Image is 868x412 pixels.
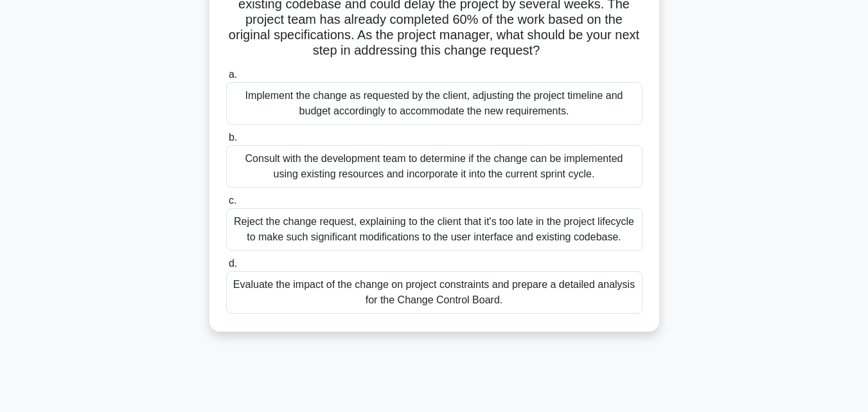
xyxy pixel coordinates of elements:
[226,82,642,125] div: Implement the change as requested by the client, adjusting the project timeline and budget accord...
[229,132,237,143] span: b.
[229,258,237,269] span: d.
[229,195,236,206] span: c.
[226,208,642,251] div: Reject the change request, explaining to the client that it's too late in the project lifecycle t...
[226,145,642,188] div: Consult with the development team to determine if the change can be implemented using existing re...
[229,69,237,80] span: a.
[226,271,642,314] div: Evaluate the impact of the change on project constraints and prepare a detailed analysis for the ...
